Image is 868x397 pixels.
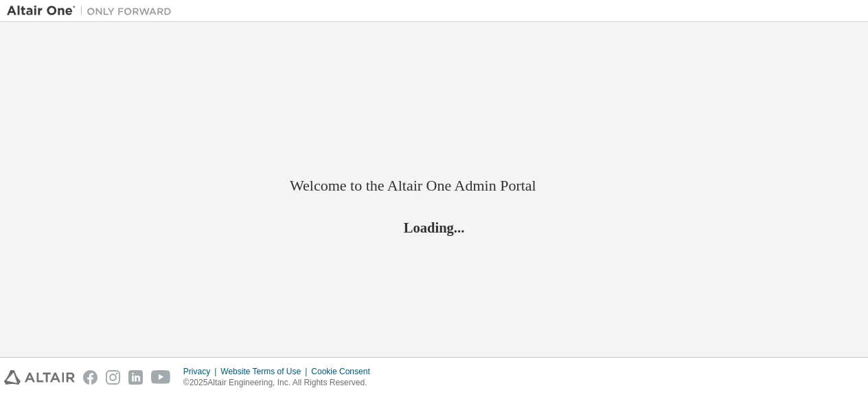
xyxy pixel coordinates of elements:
img: instagram.svg [106,370,120,385]
img: youtube.svg [151,370,171,385]
div: Privacy [183,366,220,377]
div: Website Terms of Use [220,366,311,377]
img: Altair One [7,4,179,18]
img: altair_logo.svg [4,370,75,385]
img: linkedin.svg [128,370,143,385]
p: © 2025 Altair Engineering, Inc. All Rights Reserved. [183,377,378,389]
h2: Welcome to the Altair One Admin Portal [290,176,578,195]
img: facebook.svg [83,370,98,385]
h2: Loading... [290,218,578,236]
div: Cookie Consent [311,366,378,377]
